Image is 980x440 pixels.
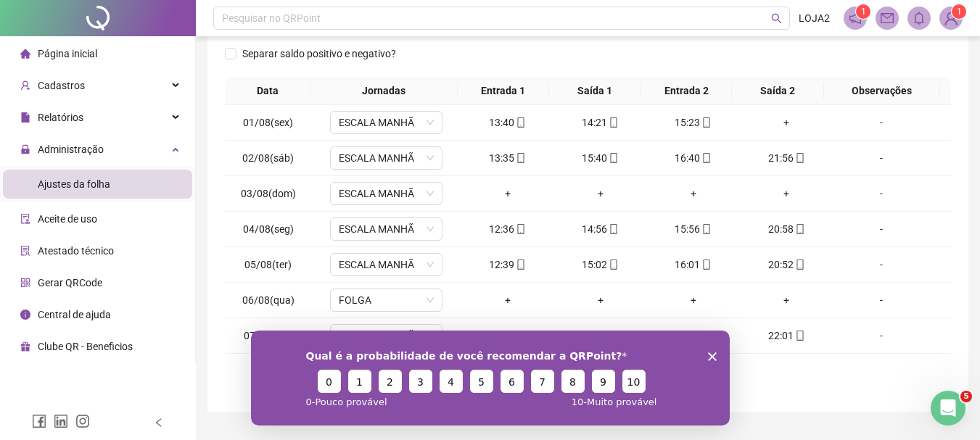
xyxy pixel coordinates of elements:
span: ESCALA MANHÃ [339,325,434,346]
span: Página inicial [38,48,97,59]
span: ESCALA MANHÃ [339,254,434,275]
th: Entrada 2 [641,77,732,105]
span: down [426,118,435,127]
span: Separar saldo positivo e negativo? [236,46,402,62]
span: mobile [794,153,805,163]
span: audit [20,214,30,224]
th: Saída 1 [549,77,641,105]
div: 15:02 [560,257,641,273]
span: mobile [607,260,619,270]
span: home [20,49,30,59]
span: notification [849,12,862,25]
span: info-circle [20,310,30,320]
span: mobile [794,331,805,341]
div: + [653,186,734,202]
span: Clube QR - Beneficios [38,341,133,352]
span: mobile [607,153,619,163]
span: linkedin [54,414,68,428]
div: 12:39 [467,257,548,273]
span: Cadastros [38,80,85,91]
sup: 1 [856,4,870,19]
span: 5 [960,391,972,402]
div: 16:15 [653,328,734,344]
span: ESCALA MANHÃ [339,112,434,133]
span: ESCALA MANHÃ [339,147,434,169]
div: 16:01 [653,257,734,273]
span: bell [913,12,926,25]
div: + [467,292,548,308]
span: search [771,13,782,24]
span: facebook [32,414,46,428]
div: 16:40 [653,150,734,166]
span: mail [881,12,894,25]
span: Administração [38,144,104,155]
div: - [839,328,924,344]
div: - [839,115,924,130]
div: - [839,257,924,273]
div: 21:56 [746,150,827,166]
div: - [839,221,924,237]
span: mobile [514,260,526,270]
th: Observações [824,77,940,105]
span: FOLGA [339,289,434,311]
span: down [426,154,435,162]
span: mobile [607,117,619,128]
span: qrcode [20,278,30,288]
span: 02/08(sáb) [242,152,294,164]
sup: Atualize o seu contato no menu Meus Dados [952,4,966,19]
span: 07/08(qui) [244,330,292,341]
div: + [746,115,827,130]
div: - [839,186,924,202]
div: 15:56 [653,221,734,237]
span: Ajustes da folha [38,178,110,190]
span: mobile [514,153,526,163]
iframe: Intercom live chat [931,391,965,426]
th: Data [225,77,310,105]
div: - [839,150,924,166]
span: mobile [794,224,805,234]
span: instagram [75,414,90,428]
div: 15:40 [560,150,641,166]
div: + [467,186,548,202]
span: mobile [700,117,712,128]
span: Gerar QRCode [38,277,102,289]
span: 06/08(qua) [242,294,295,306]
div: + [653,292,734,308]
div: 15:15 [560,328,641,344]
span: 04/08(seg) [243,223,294,235]
iframe: Pesquisa da QRPoint [251,331,730,426]
span: 1 [861,7,866,17]
div: - [839,292,924,308]
div: 20:52 [746,257,827,273]
div: 14:21 [560,115,641,130]
span: mobile [607,224,619,234]
span: mobile [514,117,526,128]
th: Jornadas [310,77,458,105]
div: + [746,292,827,308]
span: user-add [20,80,30,91]
span: mobile [700,224,712,234]
th: Entrada 1 [458,77,549,105]
div: 15:23 [653,115,734,130]
div: + [560,292,641,308]
span: down [426,189,435,198]
div: 13:35 [467,150,548,166]
div: 20:58 [746,221,827,237]
span: LOJA2 [799,10,830,26]
span: Relatórios [38,112,83,123]
span: mobile [794,260,805,270]
span: 05/08(ter) [244,259,292,270]
span: solution [20,246,30,256]
span: lock [20,144,30,154]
